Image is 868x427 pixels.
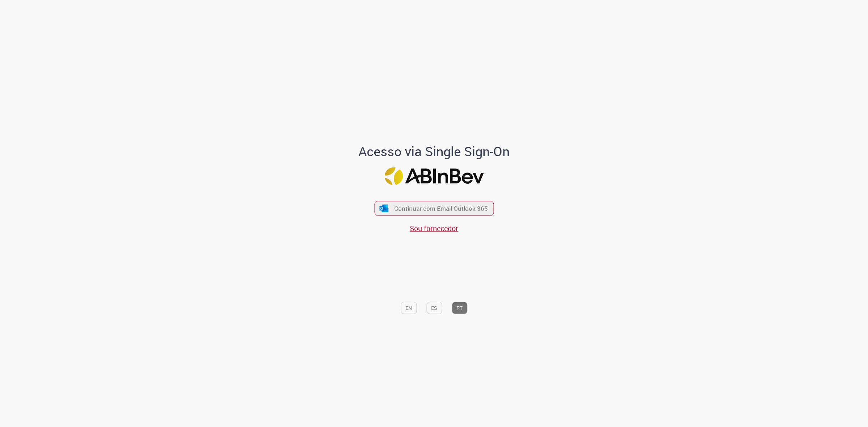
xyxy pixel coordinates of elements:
img: ícone Azure/Microsoft 360 [379,204,389,212]
button: ES [426,302,442,314]
button: EN [401,302,417,314]
img: Logo ABInBev [384,167,484,185]
span: Continuar com Email Outlook 365 [394,204,488,213]
h1: Acesso via Single Sign-On [334,144,535,159]
button: ícone Azure/Microsoft 360 Continuar com Email Outlook 365 [374,201,494,216]
button: PT [452,302,467,314]
a: Sou fornecedor [410,223,458,233]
